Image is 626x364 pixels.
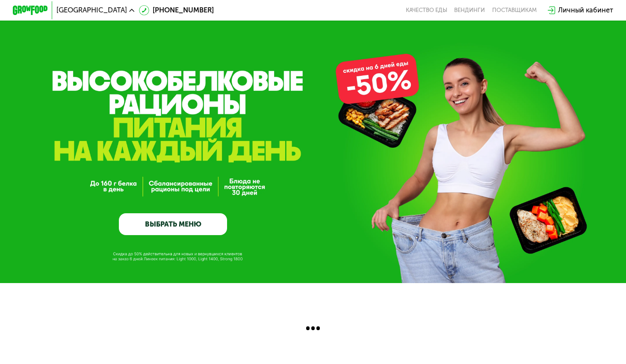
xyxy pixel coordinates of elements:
a: ВЫБРАТЬ МЕНЮ [119,213,227,235]
a: Вендинги [454,7,485,14]
div: поставщикам [492,7,537,14]
a: [PHONE_NUMBER] [139,5,214,15]
a: Качество еды [406,7,447,14]
div: Личный кабинет [558,5,613,15]
span: [GEOGRAPHIC_DATA] [56,7,127,14]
